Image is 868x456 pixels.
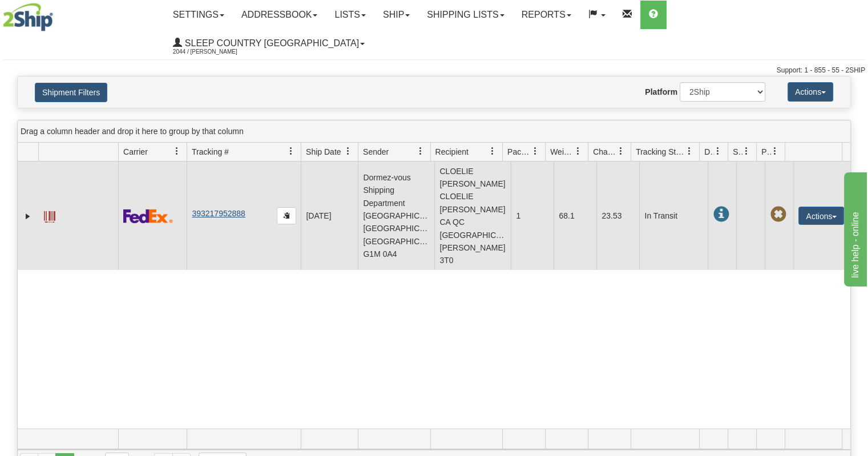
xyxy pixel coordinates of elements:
[507,146,531,158] span: Packages
[593,146,617,158] span: Charge
[167,142,187,161] a: Carrier filter column settings
[173,46,259,58] span: 2044 / [PERSON_NAME]
[526,142,545,161] a: Packages filter column settings
[35,83,107,102] button: Shipment Filters
[511,162,554,270] td: 1
[713,207,729,223] span: In Transit
[306,146,341,158] span: Ship Date
[277,207,296,224] button: Copy to clipboard
[554,162,596,270] td: 68.1
[9,7,106,21] div: live help - online
[737,142,756,161] a: Shipment Issues filter column settings
[182,38,359,48] span: Sleep Country [GEOGRAPHIC_DATA]
[842,170,867,286] iframe: chat widget
[123,209,173,223] img: 2 - FedEx Express®
[3,66,865,75] div: Support: 1 - 855 - 55 - 2SHIP
[798,207,844,225] button: Actions
[765,142,785,161] a: Pickup Status filter column settings
[44,206,55,224] a: Label
[770,207,786,223] span: Pickup Not Assigned
[123,146,148,158] span: Carrier
[3,3,53,31] img: logo2044.jpg
[164,29,373,58] a: Sleep Country [GEOGRAPHIC_DATA] 2044 / [PERSON_NAME]
[483,142,502,161] a: Recipient filter column settings
[704,146,714,158] span: Delivery Status
[596,162,639,270] td: 23.53
[374,1,418,29] a: Ship
[338,142,358,161] a: Ship Date filter column settings
[22,211,34,222] a: Expand
[192,146,229,158] span: Tracking #
[645,86,677,98] label: Platform
[434,162,511,270] td: CLOELIE [PERSON_NAME] CLOELIE [PERSON_NAME] CA QC [GEOGRAPHIC_DATA][PERSON_NAME] 3T0
[326,1,374,29] a: Lists
[733,146,742,158] span: Shipment Issues
[708,142,728,161] a: Delivery Status filter column settings
[363,146,389,158] span: Sender
[761,146,771,158] span: Pickup Status
[164,1,233,29] a: Settings
[418,1,512,29] a: Shipping lists
[636,146,685,158] span: Tracking Status
[611,142,631,161] a: Charge filter column settings
[411,142,430,161] a: Sender filter column settings
[788,82,833,102] button: Actions
[281,142,301,161] a: Tracking # filter column settings
[301,162,358,270] td: [DATE]
[680,142,699,161] a: Tracking Status filter column settings
[550,146,574,158] span: Weight
[639,162,708,270] td: In Transit
[435,146,469,158] span: Recipient
[192,209,245,218] a: 393217952888
[358,162,434,270] td: Dormez-vous Shipping Department [GEOGRAPHIC_DATA] [GEOGRAPHIC_DATA] [GEOGRAPHIC_DATA] G1M 0A4
[568,142,588,161] a: Weight filter column settings
[233,1,326,29] a: Addressbook
[18,120,850,143] div: grid grouping header
[513,1,580,29] a: Reports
